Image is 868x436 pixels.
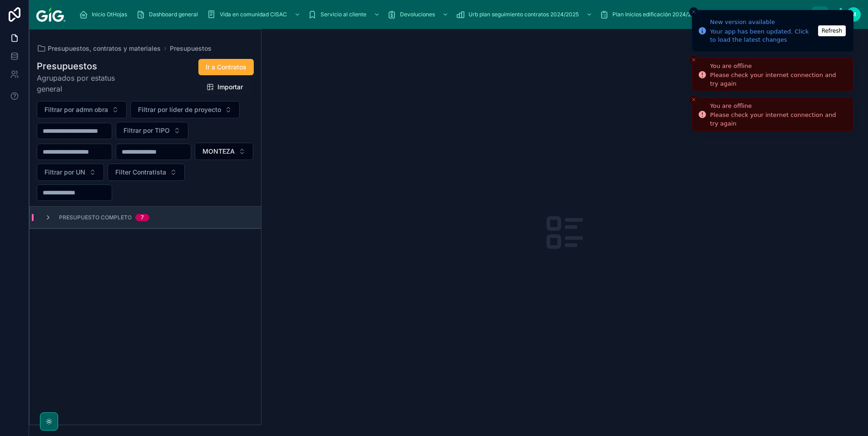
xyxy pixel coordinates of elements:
button: Select Button [195,143,253,160]
button: Ir a Contratos [198,59,254,75]
button: Close toast [689,95,698,104]
a: Dashboard general [133,6,204,23]
a: Servicio al cliente [305,6,385,23]
span: Filtrar por UN [44,168,85,177]
button: Select Button [130,101,240,118]
span: Devoluciones [400,11,435,18]
a: Presupuestos, contratos y materiales [37,44,161,53]
span: Importar [217,82,243,92]
span: Dashboard general [149,11,198,18]
button: Select Button [37,164,104,181]
div: Please check your internet connection and try again [710,71,846,87]
span: MONTEZA [202,147,235,156]
h1: Presupuestos [37,60,138,73]
span: Urb plan seguimiento contratos 2024/2025 [469,11,579,18]
span: Filtrar por líder de proyecto [138,105,221,114]
div: Please check your internet connection and try again [710,111,846,127]
a: Urb plan seguimiento contratos 2024/2025 [453,6,597,23]
a: Vida en comunidad CISAC [204,6,305,23]
div: 7 [141,214,144,221]
span: Filtrar por TIPO [123,126,170,135]
div: You are offline [710,101,846,110]
span: Inicio OtHojas [92,11,127,18]
a: Devoluciones [385,6,453,23]
a: Plan Inicios edificación 2024/2025 [597,6,719,23]
span: Ir a Contratos [206,63,247,72]
button: Close toast [689,7,698,16]
span: Vida en comunidad CISAC [220,11,287,18]
div: Your app has been updated. Click to load the latest changes [710,28,815,44]
button: Importar [199,79,250,95]
button: Select Button [116,122,188,139]
span: Presupuestos, contratos y materiales [48,44,161,53]
img: App logo [36,7,65,22]
span: Plan Inicios edificación 2024/2025 [612,11,701,18]
a: Presupuestos [170,44,212,53]
span: Filter Contratista [115,168,166,177]
span: Filtrar por admn obra [44,105,108,114]
a: Inicio OtHojas [76,6,133,23]
button: Select Button [108,164,185,181]
div: You are offline [710,62,846,71]
button: Refresh [818,25,846,36]
div: scrollable content [73,5,812,24]
span: Servicio al cliente [321,11,366,18]
button: Select Button [37,101,127,118]
span: Presupuesto Completo [59,214,132,221]
div: New version available [710,18,815,27]
span: M [851,11,856,18]
button: Close toast [689,55,698,64]
span: Agrupados por estatus general [37,73,138,94]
